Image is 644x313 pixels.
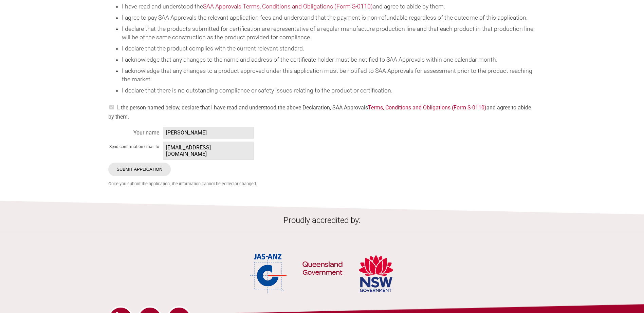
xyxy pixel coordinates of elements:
[358,252,394,295] img: NSW Government
[122,25,536,42] li: I declare that the products submitted for certification are representative of a regular manufactu...
[108,100,536,120] div: I, the person named below, declare that I have read and understood the above Declaration, SAA App...
[368,104,486,111] a: Terms, Conditions and Obligations (Form S-0110)
[163,127,254,139] span: [PERSON_NAME]
[122,44,536,53] li: I declare that the product complies with the current relevant standard.
[108,128,159,134] div: Your name
[108,143,159,149] div: Send confirmation email to
[108,105,115,109] input: on
[302,244,343,295] img: QLD Government
[122,56,536,64] li: I acknowledge that any changes to the name and address of the certificate holder must be notified...
[122,67,536,84] li: I acknowledge that any changes to a product approved under this application must be notified to S...
[122,86,536,95] li: I declare that there is no outstanding compliance or safety issues relating to the product or cer...
[122,14,536,22] li: I agree to pay SAA Approvals the relevant application fees and understand that the payment is non...
[122,2,536,11] li: I have read and understood the and agree to abide by them.
[163,142,254,160] span: [EMAIL_ADDRESS][DOMAIN_NAME]
[108,181,536,186] small: Once you submit the application, the information cannot be edited or changed.
[108,163,171,176] input: Submit Application
[250,252,287,295] img: JAS-ANZ
[203,3,373,10] a: SAA Approvals Terms, Conditions and Obligations (Form S-0110)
